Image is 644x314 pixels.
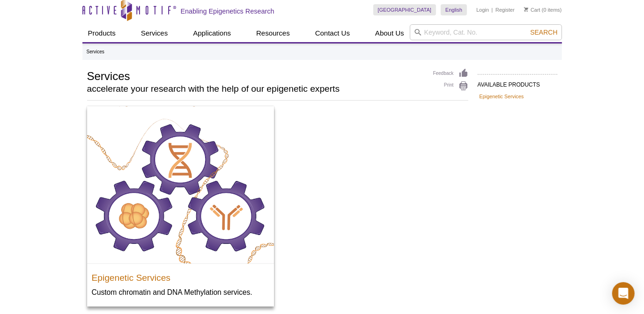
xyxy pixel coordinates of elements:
li: Services [87,49,104,54]
h2: accelerate your research with the help of our epigenetic experts [87,85,424,93]
a: Print [433,81,468,91]
h2: Enabling Epigenetics Research [181,7,274,15]
a: [GEOGRAPHIC_DATA] [373,4,437,15]
a: Applications [187,24,237,42]
span: Search [530,29,557,36]
li: | [492,4,493,15]
a: Contact Us [310,24,355,42]
h3: Epigenetic Services [92,269,269,283]
img: Your Cart [524,7,528,12]
a: Active Motif End-to-end Epigenetic Services Epigenetic Services Custom chromatin and DNA Methylat... [87,106,274,306]
a: Feedback [433,68,468,79]
button: Search [527,28,560,37]
a: About Us [370,24,410,42]
a: Resources [251,24,296,42]
a: English [441,4,467,15]
li: (0 items) [524,4,562,15]
a: Services [135,24,174,42]
a: Products [82,24,121,42]
input: Keyword, Cat. No. [410,24,562,40]
h2: AVAILABLE PRODUCTS [478,74,557,91]
div: Open Intercom Messenger [612,282,635,305]
h1: Services [87,68,424,82]
a: Login [476,7,489,13]
a: Epigenetic Services [480,92,524,101]
a: Register [496,7,515,13]
a: Cart [524,7,540,13]
p: Custom chromatin and DNA Methylation services. [92,287,269,297]
img: Active Motif End-to-end Epigenetic Services [87,106,274,263]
